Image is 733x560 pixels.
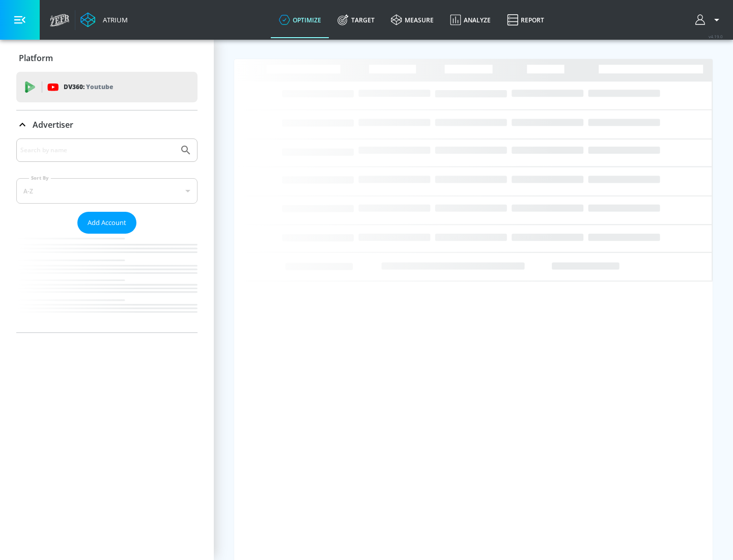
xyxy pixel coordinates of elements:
[33,119,73,130] p: Advertiser
[709,34,723,39] span: v 4.19.0
[442,2,499,38] a: Analyze
[77,212,136,234] button: Add Account
[88,217,126,229] span: Add Account
[99,15,128,24] div: Atrium
[16,234,198,332] nav: list of Advertiser
[16,44,198,72] div: Platform
[80,12,128,27] a: Atrium
[16,138,198,332] div: Advertiser
[19,52,53,64] p: Platform
[16,72,198,102] div: DV360: Youtube
[20,144,175,157] input: Search by name
[329,2,383,38] a: Target
[499,2,552,38] a: Report
[64,81,113,93] p: DV360:
[271,2,329,38] a: optimize
[86,81,113,92] p: Youtube
[16,178,198,204] div: A-Z
[29,175,51,181] label: Sort By
[16,110,198,139] div: Advertiser
[383,2,442,38] a: measure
